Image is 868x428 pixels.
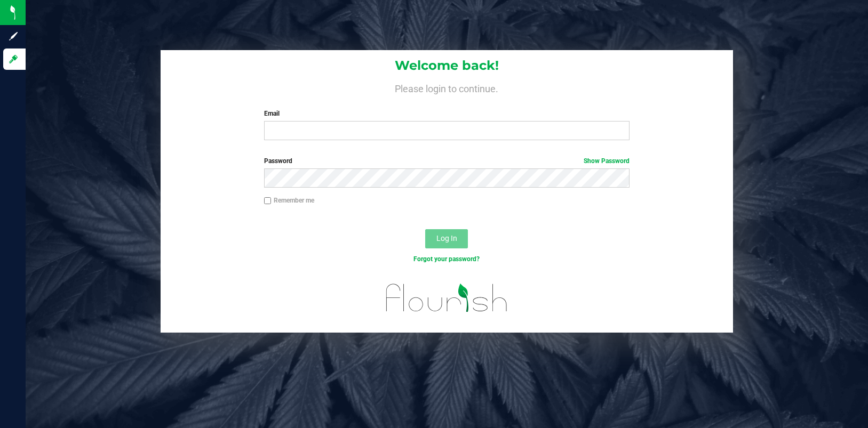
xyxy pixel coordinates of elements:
[436,234,457,243] span: Log In
[264,157,292,165] span: Password
[425,229,468,248] button: Log In
[264,196,314,205] label: Remember me
[264,109,630,118] label: Email
[161,59,733,72] h1: Welcome back!
[161,81,733,94] h4: Please login to continue.
[413,255,480,263] a: Forgot your password?
[8,31,19,42] inline-svg: Sign up
[264,197,272,205] input: Remember me
[375,275,518,321] img: flourish_logo.svg
[8,54,19,64] inline-svg: Log in
[584,157,630,165] a: Show Password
